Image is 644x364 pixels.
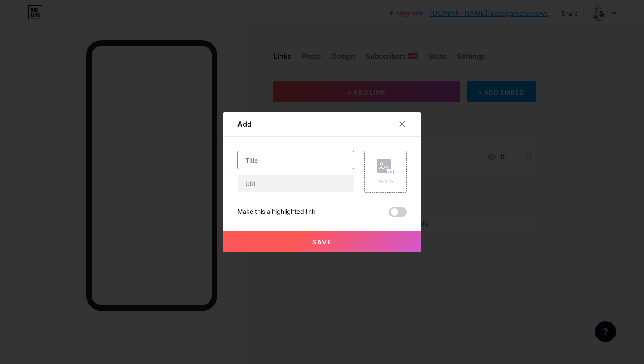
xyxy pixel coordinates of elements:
div: Picture [377,178,394,185]
div: Make this a highlighted link [237,207,315,217]
div: Add [237,119,251,129]
input: URL [238,175,354,192]
button: Save [223,231,421,252]
input: Title [238,151,354,169]
span: Save [312,238,332,246]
